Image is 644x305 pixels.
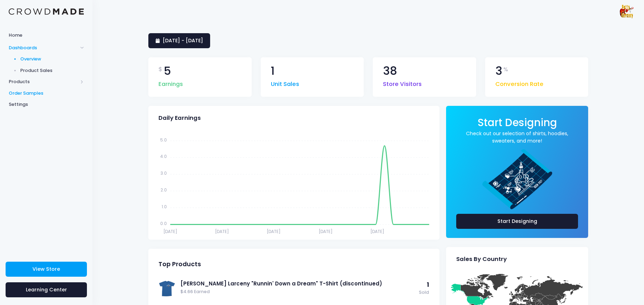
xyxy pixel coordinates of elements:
tspan: [DATE] [267,228,281,234]
span: Start Designing [478,115,557,130]
span: $4.66 Earned [180,289,415,295]
span: $ [158,65,162,74]
span: Earnings [158,77,183,89]
tspan: 3.0 [161,170,167,176]
a: Learning Center [6,282,87,297]
span: 3 [495,65,502,77]
span: Store Visitors [383,77,422,89]
a: Start Designing [456,214,578,229]
span: Sold [419,289,429,296]
span: Sales By Country [456,256,507,263]
span: 38 [383,65,397,77]
a: Check out our selection of shirts, hoodies, sweaters, and more! [456,130,578,145]
span: Order Samples [9,90,84,97]
span: Home [9,32,84,39]
span: Settings [9,101,84,108]
tspan: [DATE] [163,228,177,234]
tspan: [DATE] [319,228,333,234]
img: User [620,5,634,19]
img: Logo [9,8,84,15]
span: Top Products [158,261,201,268]
tspan: [DATE] [370,228,384,234]
span: Unit Sales [271,77,299,89]
span: Learning Center [26,286,67,293]
span: [DATE] - [DATE] [163,37,203,44]
span: View Store [32,266,60,273]
tspan: 0.0 [160,220,167,226]
a: View Store [6,262,87,277]
tspan: 1.0 [162,204,167,210]
span: 1 [271,65,275,77]
span: 5 [164,65,171,77]
tspan: [DATE] [215,228,229,234]
span: Conversion Rate [495,77,543,89]
tspan: 5.0 [160,137,167,143]
span: Product Sales [20,67,84,74]
tspan: 2.0 [161,187,167,193]
a: [DATE] - [DATE] [148,33,210,48]
a: [PERSON_NAME] Larceny "Runnin' Down a Dream" T-Shirt (discontinued) [180,280,415,288]
span: Daily Earnings [158,115,201,122]
span: 1 [427,281,429,289]
tspan: 4.0 [160,153,167,159]
a: Start Designing [478,121,557,128]
span: Overview [20,56,84,63]
span: Products [9,78,78,85]
span: % [503,65,508,74]
span: Dashboards [9,44,78,51]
